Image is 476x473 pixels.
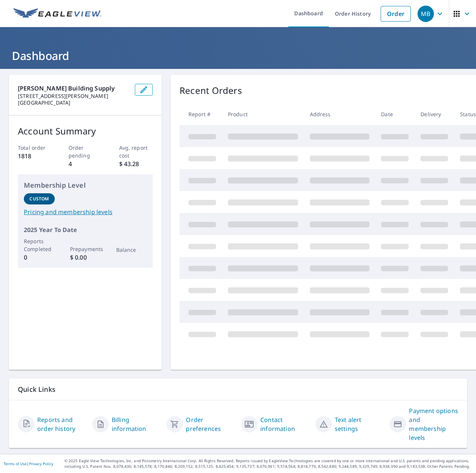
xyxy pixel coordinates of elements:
p: Custom [29,196,49,202]
img: EV Logo [13,8,101,19]
p: Prepayments [70,245,101,253]
a: Payment options and membership levels [409,406,458,442]
p: Reports Completed [24,237,55,253]
a: Billing information [112,415,161,433]
a: Reports and order history [37,415,86,433]
p: Balance [116,246,147,254]
p: 4 [69,159,102,168]
p: 2025 Year To Date [24,225,147,234]
p: $ 0.00 [70,253,101,262]
p: © 2025 Eagle View Technologies, Inc. and Pictometry International Corp. All Rights Reserved. Repo... [64,458,472,469]
th: Report # [180,103,222,125]
p: | [4,461,53,466]
p: 1818 [18,152,52,161]
p: [GEOGRAPHIC_DATA] [18,99,129,106]
p: Recent Orders [180,84,242,97]
p: Total order [18,144,52,152]
a: Privacy Policy [29,461,53,466]
p: Order pending [69,144,102,159]
th: Delivery [415,103,454,125]
p: [STREET_ADDRESS][PERSON_NAME] [18,93,129,99]
th: Date [375,103,415,125]
a: Text alert settings [335,415,384,433]
p: [PERSON_NAME] Building Supply [18,84,129,93]
a: Terms of Use [4,461,27,466]
a: Pricing and membership levels [24,207,147,216]
a: Order preferences [186,415,235,433]
div: MB [418,6,434,22]
h1: Dashboard [9,48,467,63]
th: Address [304,103,375,125]
p: Avg. report cost [119,144,153,159]
th: Product [222,103,304,125]
p: 0 [24,253,55,262]
a: Order [381,6,411,22]
p: Membership Level [24,180,147,190]
p: $ 43.28 [119,159,153,168]
p: Quick Links [18,385,458,394]
p: Account Summary [18,124,153,138]
a: Contact information [260,415,310,433]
